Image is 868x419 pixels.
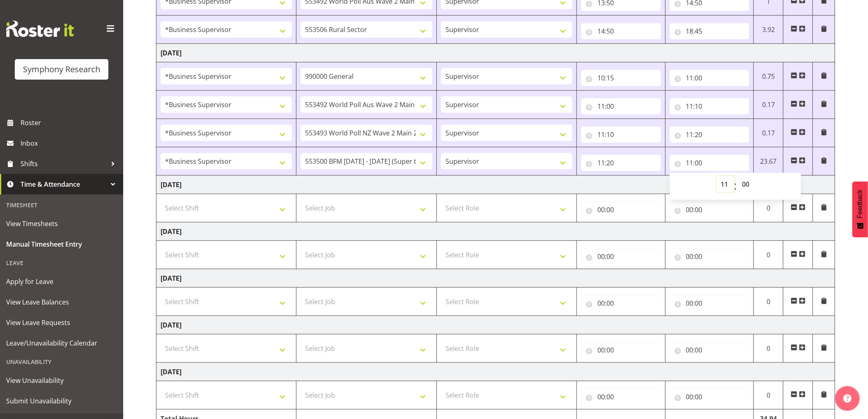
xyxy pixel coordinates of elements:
span: View Leave Balances [6,296,117,308]
input: Click to select... [670,248,750,265]
div: Unavailability [2,353,121,370]
td: 0 [754,194,783,222]
span: Time & Attendance [21,178,107,190]
button: Feedback - Show survey [852,181,868,237]
td: [DATE] [156,44,835,62]
span: Apply for Leave [6,275,117,288]
span: View Unavailability [6,374,117,387]
input: Click to select... [670,98,750,114]
span: Inbox [21,137,119,149]
input: Click to select... [581,248,661,265]
a: View Unavailability [2,370,121,391]
span: Manual Timesheet Entry [6,238,117,250]
span: : [734,176,737,197]
img: Rosterit website logo [6,21,74,37]
td: 23.67 [754,147,783,176]
td: [DATE] [156,363,835,381]
td: 0 [754,381,783,410]
input: Click to select... [581,23,661,39]
input: Click to select... [670,70,750,86]
a: View Timesheets [2,213,121,234]
td: 3.92 [754,16,783,44]
td: 0 [754,241,783,269]
div: Symphony Research [23,63,100,76]
input: Click to select... [581,70,661,86]
span: Roster [21,117,119,129]
a: Leave/Unavailability Calendar [2,333,121,353]
input: Click to select... [670,295,750,311]
input: Click to select... [670,389,750,405]
input: Click to select... [670,126,750,143]
span: Submit Unavailability [6,395,117,407]
a: Apply for Leave [2,271,121,292]
span: Shifts [21,158,107,170]
span: View Leave Requests [6,316,117,329]
td: 0.17 [754,119,783,147]
input: Click to select... [581,98,661,114]
div: Timesheet [2,197,121,213]
input: Click to select... [581,155,661,171]
a: Submit Unavailability [2,391,121,411]
input: Click to select... [581,126,661,143]
input: Click to select... [581,389,661,405]
a: View Leave Balances [2,292,121,312]
input: Click to select... [581,342,661,358]
input: Click to select... [581,295,661,311]
td: [DATE] [156,316,835,334]
input: Click to select... [670,201,750,218]
td: 0.17 [754,91,783,119]
td: [DATE] [156,176,835,194]
input: Click to select... [581,201,661,218]
td: [DATE] [156,222,835,241]
a: Manual Timesheet Entry [2,234,121,254]
td: 0.75 [754,62,783,91]
input: Click to select... [670,155,750,171]
div: Leave [2,254,121,271]
input: Click to select... [670,342,750,358]
span: Feedback [857,190,864,218]
span: Leave/Unavailability Calendar [6,337,117,349]
a: View Leave Requests [2,312,121,333]
img: help-xxl-2.png [843,394,852,403]
span: View Timesheets [6,218,117,230]
td: [DATE] [156,269,835,288]
td: 0 [754,288,783,316]
td: 0 [754,334,783,363]
input: Click to select... [670,23,750,39]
